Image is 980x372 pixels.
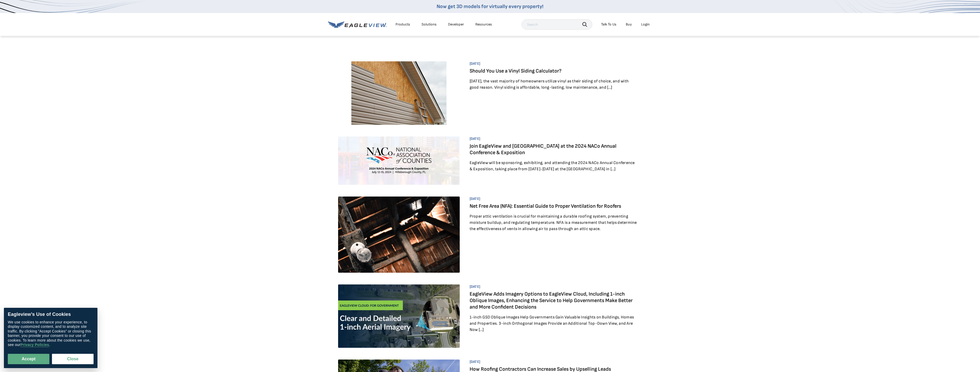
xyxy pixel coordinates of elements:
[52,354,94,364] button: Close
[601,22,616,27] div: Talk To Us
[470,197,637,201] span: [DATE]
[475,22,492,27] div: Resources
[470,160,637,172] p: EagleView will be sponsoring, exhibiting, and attending the 2024 NACo Annual Conference & Exposit...
[470,284,637,289] span: [DATE]
[470,68,562,74] a: Should You Use a Vinyl Siding Calculator?
[8,354,49,364] button: Accept
[641,22,650,27] div: Login
[470,360,637,364] span: [DATE]
[522,19,592,30] input: Search
[396,22,410,27] div: Products
[437,3,543,10] a: Now get 3D models for virtually every property!
[626,22,632,27] a: Buy
[470,61,637,66] span: [DATE]
[470,136,637,141] span: [DATE]
[8,312,94,317] div: Eagleview’s Use of Cookies
[470,314,637,333] p: 1-inch GSD Oblique Images Help Governments Gain Valuable Insights on Buildings, Homes and Propert...
[20,343,49,347] a: Privacy Policies
[470,143,616,156] a: Join EagleView and [GEOGRAPHIC_DATA] at the 2024 NACo Annual Conference & Exposition
[8,320,94,347] div: We use cookies to enhance your experience, to display customized content, and to analyze site tra...
[470,213,637,232] p: Proper attic ventilation is crucial for maintaining a durable roofing system, preventing moisture...
[422,22,437,27] div: Solutions
[470,203,621,209] a: Net Free Area (NFA): Essential Guide to Proper Ventilation for Roofers
[470,291,633,310] a: EagleView Adds Imagery Options to EagleView Cloud, Including 1-inch Oblique Images, Enhancing the...
[470,78,637,91] p: [DATE], the vast majority of homeowners utilize vinyl as their siding of choice, and with good re...
[448,22,464,27] a: Developer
